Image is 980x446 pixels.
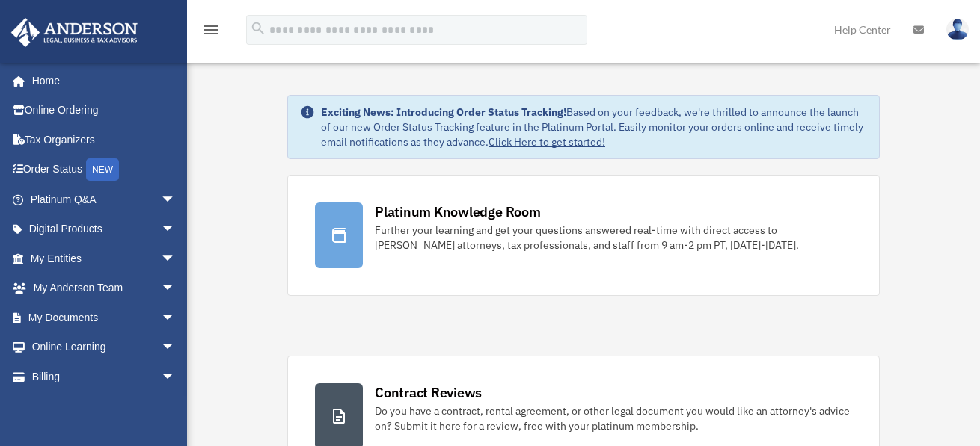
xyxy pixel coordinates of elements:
[946,19,969,40] img: User Pic
[250,20,266,37] i: search
[375,383,482,402] div: Contract Reviews
[489,135,605,149] a: Click Here to get started!
[10,332,198,362] a: Online Learningarrow_drop_down
[161,332,191,363] span: arrow_drop_down
[10,244,198,273] a: My Entitiesarrow_drop_down
[321,105,566,119] strong: Exciting News: Introducing Order Status Tracking!
[161,273,191,304] span: arrow_drop_down
[287,175,880,296] a: Platinum Knowledge Room Further your learning and get your questions answered real-time with dire...
[10,214,198,244] a: Digital Productsarrow_drop_down
[161,214,191,245] span: arrow_drop_down
[161,244,191,274] span: arrow_drop_down
[10,125,198,155] a: Tax Organizers
[10,66,191,96] a: Home
[10,273,198,303] a: My Anderson Teamarrow_drop_down
[10,303,198,332] a: My Documentsarrow_drop_down
[375,202,541,221] div: Platinum Knowledge Room
[161,303,191,333] span: arrow_drop_down
[161,362,191,392] span: arrow_drop_down
[7,18,142,47] img: Anderson Advisors Platinum Portal
[10,185,198,214] a: Platinum Q&Aarrow_drop_down
[375,403,852,433] div: Do you have a contract, rental agreement, or other legal document you would like an attorney's ad...
[202,26,220,39] a: menu
[375,223,852,253] div: Further your learning and get your questions answered real-time with direct access to [PERSON_NAM...
[10,155,198,185] a: Order StatusNEW
[202,21,220,39] i: menu
[86,158,119,181] div: NEW
[10,96,198,126] a: Online Ordering
[10,362,198,391] a: Billingarrow_drop_down
[10,391,198,421] a: Events Calendar
[321,105,867,149] div: Based on your feedback, we're thrilled to announce the launch of our new Order Status Tracking fe...
[161,185,191,215] span: arrow_drop_down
